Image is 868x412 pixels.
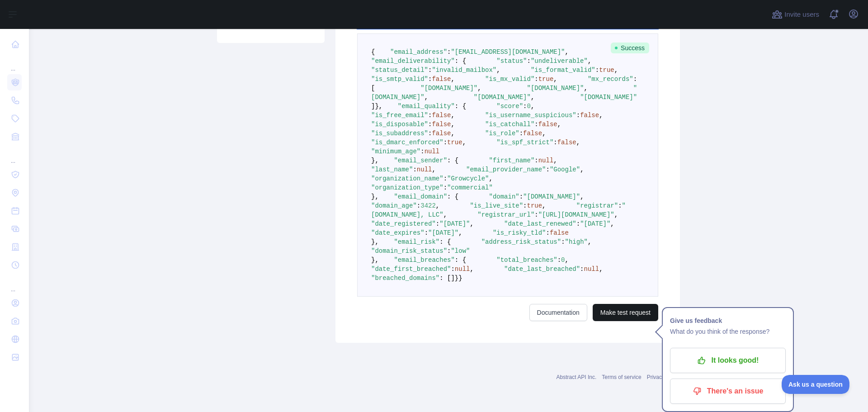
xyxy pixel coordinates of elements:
[557,256,561,264] span: :
[534,76,538,83] span: :
[523,193,580,200] span: "[DOMAIN_NAME]"
[443,139,447,146] span: :
[432,121,451,128] span: false
[523,202,527,209] span: :
[7,147,22,165] div: ...
[371,76,428,83] span: "is_smtp_valid"
[447,247,451,255] span: :
[420,148,424,155] span: :
[447,139,462,146] span: true
[576,139,580,146] span: ,
[371,166,413,173] span: "last_name"
[519,193,523,200] span: :
[523,130,542,137] span: false
[394,238,439,246] span: "email_risk"
[371,175,443,182] span: "organization_name"
[496,103,523,110] span: "score"
[398,103,455,110] span: "email_quality"
[527,85,584,92] span: "[DOMAIN_NAME]"
[553,139,557,146] span: :
[614,66,618,74] span: ,
[451,130,454,137] span: ,
[670,326,786,337] p: What do you think of the response?
[470,202,523,209] span: "is_live_site"
[371,247,447,255] span: "domain_risk_status"
[565,48,569,56] span: ,
[580,220,610,227] span: "[DATE]"
[580,94,637,101] span: "[DOMAIN_NAME]"
[371,112,428,119] span: "is_free_email"
[428,76,432,83] span: :
[462,139,466,146] span: ,
[599,66,614,74] span: true
[371,130,428,137] span: "is_subaddress"
[546,229,550,237] span: :
[439,220,470,227] span: "[DATE]"
[466,166,546,173] span: "email_provider_name"
[417,166,432,173] span: null
[432,76,451,83] span: false
[394,256,454,264] span: "email_breaches"
[477,85,481,92] span: ,
[561,256,565,264] span: 0
[485,76,534,83] span: "is_mx_valid"
[588,57,591,65] span: ,
[428,229,458,237] span: "[DATE]"
[523,103,527,110] span: :
[580,112,599,119] span: false
[534,157,538,164] span: :
[542,202,546,209] span: ,
[593,304,658,321] button: Make test request
[550,229,569,237] span: false
[580,265,584,273] span: :
[425,229,428,237] span: :
[371,66,428,74] span: "status_detail"
[371,57,455,65] span: "email_deliverability"
[496,256,557,264] span: "total_breaches"
[371,48,375,56] span: {
[470,220,473,227] span: ,
[425,148,440,155] span: null
[371,256,379,264] span: },
[561,238,565,246] span: :
[371,184,443,191] span: "organization_type"
[371,121,428,128] span: "is_disposable"
[531,57,588,65] span: "undeliverable"
[371,275,439,282] span: "breached_domains"
[489,175,492,182] span: ,
[557,374,597,380] a: Abstract API Inc.
[428,130,432,137] span: :
[782,375,850,394] iframe: Toggle Customer Support
[371,139,443,146] span: "is_dmarc_enforced"
[432,130,451,137] span: false
[371,229,425,237] span: "date_expires"
[489,157,534,164] span: "first_name"
[470,265,473,273] span: ,
[553,157,557,164] span: ,
[439,275,455,282] span: : []
[477,211,534,218] span: "registrar_url"
[455,275,458,282] span: }
[443,184,447,191] span: :
[493,229,546,237] span: "is_risky_tld"
[519,130,523,137] span: :
[599,265,603,273] span: ,
[443,211,447,218] span: ,
[451,247,470,255] span: "low"
[7,54,22,72] div: ...
[529,304,587,321] a: Documentation
[580,193,584,200] span: ,
[531,103,534,110] span: ,
[447,175,489,182] span: "Growcycle"
[553,76,557,83] span: ,
[432,166,435,173] span: ,
[455,256,466,264] span: : {
[584,265,599,273] span: null
[588,238,591,246] span: ,
[770,7,821,22] button: Invite users
[436,220,439,227] span: :
[425,94,428,101] span: ,
[538,211,614,218] span: "[URL][DOMAIN_NAME]"
[417,202,420,209] span: :
[538,76,554,83] span: true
